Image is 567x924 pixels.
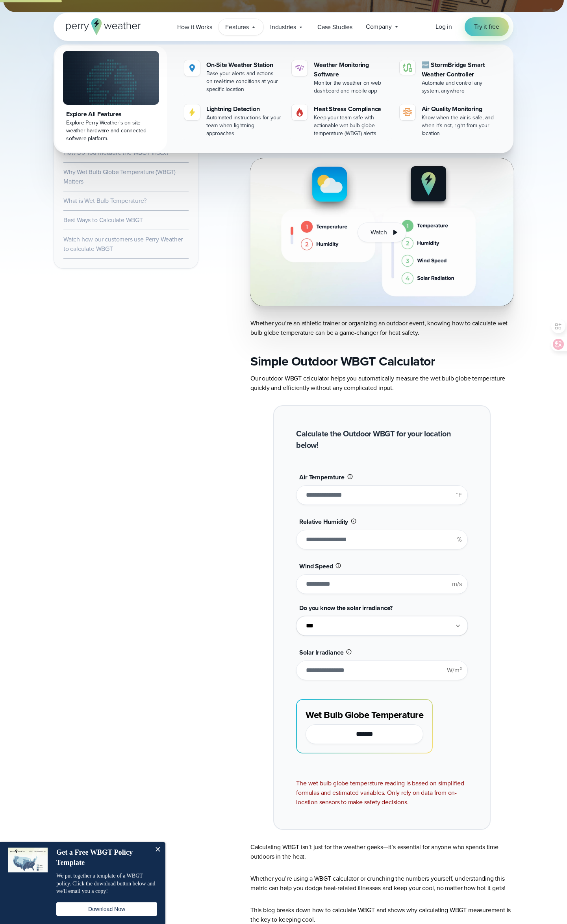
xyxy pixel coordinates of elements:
h2: Calculate the Outdoor WBGT for your location below! [296,428,467,451]
div: Explore All Features [66,109,156,119]
button: Close [150,842,165,858]
p: We put together a template of a WBGT policy. Click the download button below and we'll email you ... [56,872,157,895]
span: Air Temperature [299,473,344,482]
span: Solar Irradiance [299,648,343,657]
div: Automated instructions for your team when lightning approaches [206,114,282,137]
span: Wind Speed [299,562,333,571]
div: Explore Perry Weather's on-site weather hardware and connected software platform. [66,119,156,143]
a: Log in [435,22,452,32]
div: Monitor the weather on web dashboard and mobile app [314,79,390,95]
p: Our outdoor WBGT calculator helps you automatically measure the wet bulb globe temperature quickl... [250,374,513,393]
p: Whether you’re an athletic trainer or organizing an outdoor event, knowing how to calculate wet b... [250,319,513,338]
div: Automate and control any system, anywhere [422,79,498,95]
span: Industries [270,22,296,32]
a: Lightning Detection Automated instructions for your team when lightning approaches [181,101,285,141]
div: Air Quality Monitoring [422,104,498,114]
div: Heat Stress Compliance [314,104,390,114]
img: lightning-icon.svg [187,108,197,117]
span: Features [225,22,249,32]
span: Do you know the solar irradiance? [299,603,393,612]
a: Try it free [465,17,509,36]
div: Keep your team safe with actionable wet bulb globe temperature (WBGT) alerts [314,114,390,137]
img: software-icon.svg [295,63,304,73]
img: Gas.svg [295,108,304,117]
p: Calculating WBGT isn’t just for the weather geeks—it’s essential for anyone who spends time outdo... [250,842,513,861]
a: Best Ways to Calculate WBGT [63,215,143,225]
span: How it Works [177,22,212,32]
div: Base your alerts and actions on real-time conditions at your specific location [206,70,282,93]
div: Lightning Detection [206,104,282,114]
img: Location.svg [187,63,197,73]
span: Company [366,22,392,32]
span: Case Studies [317,22,352,32]
span: Try it free [474,22,499,32]
img: dialog featured image [8,848,48,872]
span: Watch [371,228,387,237]
div: Know when the air is safe, and when it's not, right from your location [422,114,498,137]
span: Relative Humidity [299,517,348,526]
a: Air Quality Monitoring Know when the air is safe, and when it's not, right from your location [397,101,501,141]
a: Why Wet Bulb Globe Temperature (WBGT) Matters [63,167,176,186]
h2: Simple Outdoor WBGT Calculator [250,353,513,369]
a: Heat Stress Compliance Keep your team safe with actionable wet bulb globe temperature (WBGT) alerts [289,101,393,141]
a: Watch how our customers use Perry Weather to calculate WBGT [63,235,183,253]
a: Weather Monitoring Software Monitor the weather on web dashboard and mobile app [289,57,393,98]
a: How it Works [170,19,219,35]
div: On-Site Weather Station [206,60,282,70]
p: Whether you’re using a WBGT calculator or crunching the numbers yourself, understanding this metr... [250,874,513,893]
button: Watch [358,223,406,242]
a: Explore All Features Explore Perry Weather's on-site weather hardware and connected software plat... [55,46,167,152]
h4: Get a Free WBGT Policy Template [56,848,149,868]
a: What is Wet Bulb Temperature? [63,196,146,205]
a: On-Site Weather Station Base your alerts and actions on real-time conditions at your specific loc... [181,57,285,96]
a: Case Studies [311,19,359,35]
div: The wet bulb globe temperature reading is based on simplified formulas and estimated variables. O... [296,779,467,807]
a: 🆕 StormBridge Smart Weather Controller Automate and control any system, anywhere [397,57,501,98]
img: aqi-icon.svg [403,108,412,117]
button: Download Now [56,902,157,916]
div: Weather Monitoring Software [314,60,390,79]
div: 🆕 StormBridge Smart Weather Controller [422,60,498,79]
img: stormbridge-icon-V6.svg [403,63,412,72]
